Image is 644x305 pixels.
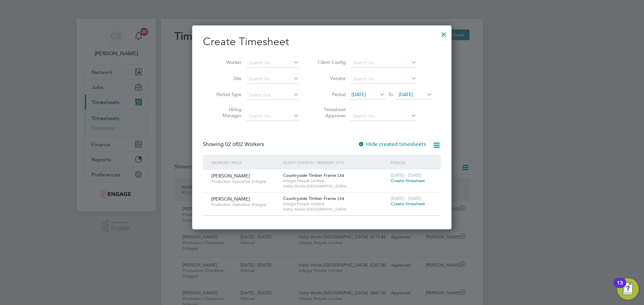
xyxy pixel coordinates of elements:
input: Search for... [351,74,417,84]
label: Vendor [316,75,346,81]
span: 02 Workers [225,141,264,148]
label: Site [211,75,241,81]
span: 02 of [225,141,237,148]
span: [DATE] - [DATE] [391,196,422,201]
span: Production Operative (Integra) [211,202,278,207]
label: Hide created timesheets [358,141,426,148]
label: Hiring Manager [211,106,241,119]
span: Integra People Limited [283,201,387,207]
h2: Create Timesheet [203,35,441,49]
button: Open Resource Center, 13 new notifications [617,278,639,300]
span: [DATE] [399,91,413,97]
input: Search for... [351,111,417,121]
span: Production Operative (Integra) [211,179,278,184]
label: Timesheet Approver [316,106,346,119]
label: Worker [211,59,241,65]
span: [DATE] - [DATE] [391,172,422,178]
div: Period [389,155,434,170]
span: Create timesheet [391,178,425,183]
span: Countryside Timber Frame Ltd [283,196,344,201]
span: Vistry Works [GEOGRAPHIC_DATA] [283,207,387,212]
span: Vistry Works [GEOGRAPHIC_DATA] [283,183,387,189]
span: To [386,90,395,99]
label: Period [316,91,346,97]
span: [DATE] [352,91,366,97]
input: Search for... [246,74,299,84]
span: Integra People Limited [283,178,387,183]
div: Client Config / Vendor / Site [281,155,389,170]
input: Search for... [246,111,299,121]
input: Search for... [351,58,417,68]
label: Client Config [316,59,346,65]
span: [PERSON_NAME] [211,196,250,202]
input: Search for... [246,58,299,68]
input: Select one [246,90,299,100]
label: Period Type [211,91,241,97]
div: Showing [203,141,265,148]
div: 13 [617,283,623,292]
span: [PERSON_NAME] [211,173,250,179]
span: Create timesheet [391,201,425,207]
div: Worker / Role [210,155,281,170]
span: Countryside Timber Frame Ltd [283,172,344,178]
